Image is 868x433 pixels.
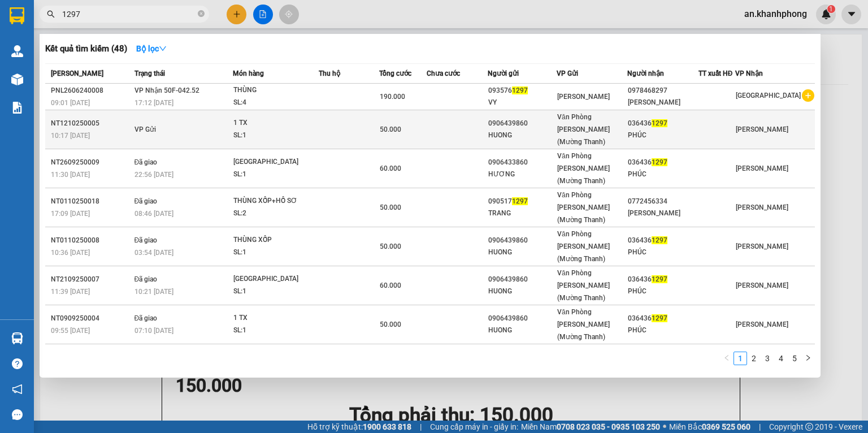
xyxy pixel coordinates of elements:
b: [DOMAIN_NAME] [95,43,155,52]
div: SL: 2 [233,207,318,220]
span: 1297 [652,275,667,283]
div: NT2609250009 [51,157,131,168]
b: [PERSON_NAME] [14,73,64,126]
li: Previous Page [720,352,734,365]
div: THÙNG XỐP [233,234,318,246]
span: 60.000 [380,282,401,289]
div: 0906433860 [488,157,556,168]
span: VP Nhận 50F-042.52 [134,86,199,94]
div: NT2109250007 [51,274,131,285]
div: 036436 [628,118,697,129]
span: [PERSON_NAME] [51,70,103,77]
div: SL: 1 [233,129,318,142]
span: right [805,354,811,361]
span: Văn Phòng [PERSON_NAME] (Mường Thanh) [557,152,610,185]
div: VY [488,97,556,109]
div: PHÚC [628,246,697,258]
div: NT0110250008 [51,235,131,246]
span: Thu hộ [319,70,340,77]
span: Món hàng [233,70,264,77]
span: search [47,10,55,18]
img: logo.jpg [123,14,150,41]
span: 1297 [652,314,667,322]
span: close-circle [198,9,205,20]
img: solution-icon [11,102,23,114]
span: VP Gửi [557,70,578,77]
img: logo-vxr [10,7,24,24]
span: left [723,354,730,361]
span: close-circle [198,10,205,17]
span: 03:54 [DATE] [134,249,173,257]
span: 09:55 [DATE] [51,327,90,335]
div: PHÚC [628,324,697,336]
span: [PERSON_NAME] [736,203,788,211]
button: left [720,352,734,365]
span: [PERSON_NAME] [736,164,788,172]
li: 1 [734,352,747,365]
span: Văn Phòng [PERSON_NAME] (Mường Thanh) [557,191,610,224]
span: 1297 [652,119,667,127]
span: 22:56 [DATE] [134,171,173,179]
div: HUONG [488,129,556,141]
img: warehouse-icon [11,45,23,57]
button: Bộ lọcdown [127,40,176,58]
span: 11:30 [DATE] [51,171,90,179]
div: 1 TX [233,312,318,324]
span: [GEOGRAPHIC_DATA] [736,92,801,99]
strong: Bộ lọc [136,44,167,53]
div: 093576 [488,85,556,97]
span: 11:39 [DATE] [51,288,90,296]
a: 4 [775,352,787,365]
span: 50.000 [380,321,401,328]
span: Đã giao [134,197,158,205]
div: NT1210250005 [51,118,131,129]
span: Trạng thái [134,70,165,77]
div: SL: 1 [233,168,318,181]
div: NT0110250018 [51,196,131,207]
span: 09:01 [DATE] [51,99,90,107]
span: 50.000 [380,243,401,250]
li: (c) 2017 [95,54,155,68]
span: VP Nhận [735,70,763,77]
div: [GEOGRAPHIC_DATA] [233,156,318,168]
span: 10:36 [DATE] [51,249,90,257]
span: 17:12 [DATE] [134,99,173,107]
div: 0978468297 [628,85,697,97]
span: 1297 [652,158,667,166]
span: 1297 [512,197,528,205]
li: 4 [774,352,788,365]
div: [PERSON_NAME] [628,97,697,109]
span: question-circle [12,358,23,369]
span: Đã giao [134,236,158,244]
div: 0906439860 [488,118,556,129]
span: [PERSON_NAME] [736,321,788,328]
div: PHÚC [628,285,697,297]
li: Next Page [801,352,815,365]
span: 190.000 [380,93,405,101]
span: Chưa cước [427,70,460,77]
h3: Kết quả tìm kiếm ( 48 ) [45,43,127,55]
div: THÙNG XỐP+HỒ SƠ [233,195,318,207]
div: 0906439860 [488,274,556,285]
button: right [801,352,815,365]
span: 08:46 [DATE] [134,210,173,218]
div: HUONG [488,285,556,297]
img: logo.jpg [14,14,71,71]
div: HUONG [488,324,556,336]
a: 2 [748,352,760,365]
span: 50.000 [380,125,401,133]
a: 5 [788,352,801,365]
span: message [12,409,23,420]
div: SL: 1 [233,324,318,337]
a: 3 [761,352,774,365]
b: BIÊN NHẬN GỬI HÀNG [73,16,108,89]
span: Văn Phòng [PERSON_NAME] (Mường Thanh) [557,230,610,263]
div: SL: 4 [233,97,318,109]
div: 090517 [488,196,556,207]
div: 036436 [628,274,697,285]
span: 60.000 [380,164,401,172]
div: 036436 [628,313,697,324]
span: Người gửi [488,70,519,77]
span: 10:21 [DATE] [134,288,173,296]
div: TRANG [488,207,556,219]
